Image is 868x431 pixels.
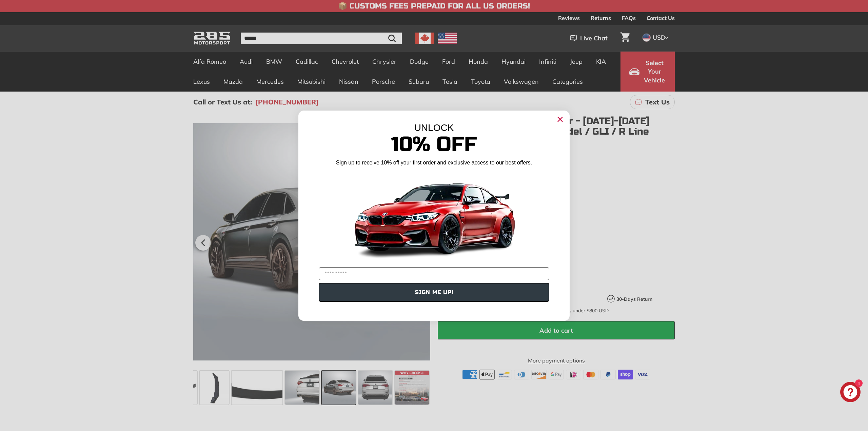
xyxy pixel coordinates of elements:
[838,382,863,404] inbox-online-store-chat: Shopify online store chat
[319,283,549,302] button: SIGN ME UP!
[349,169,519,265] img: Banner showing BMW 4 Series Body kit
[555,114,566,125] button: Close dialog
[336,160,532,165] span: Sign up to receive 10% off your first order and exclusive access to our best offers.
[414,122,454,133] span: UNLOCK
[319,267,549,280] input: YOUR EMAIL
[391,132,477,157] span: 10% Off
